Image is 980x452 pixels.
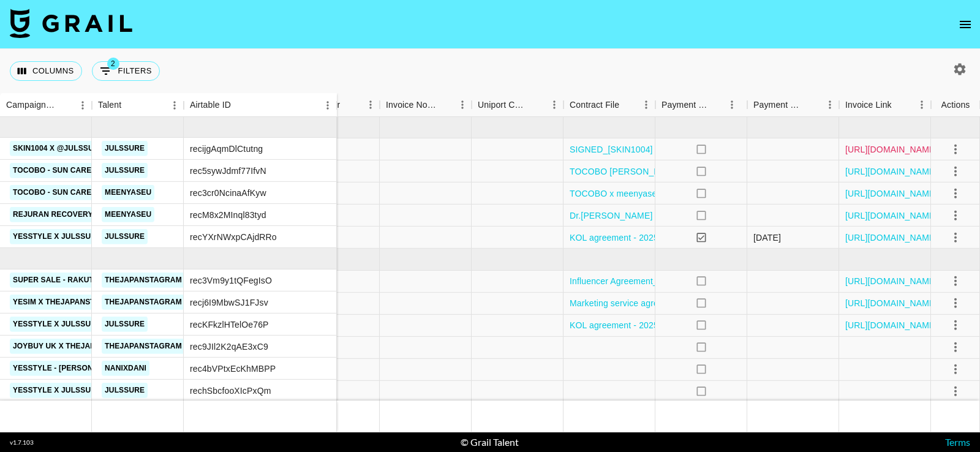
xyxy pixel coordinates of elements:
[107,58,119,70] span: 2
[845,319,938,331] a: [URL][DOMAIN_NAME]
[102,295,185,310] a: thejapanstagram
[945,227,966,248] button: select merge strategy
[190,274,272,287] div: rec3Vm9y1tQFegIsO
[10,61,82,81] button: Select columns
[570,275,747,287] a: Influencer Agreement_ [PERSON_NAME].pdf
[945,381,966,402] button: select merge strategy
[845,209,938,222] a: [URL][DOMAIN_NAME]
[945,161,966,182] button: select merge strategy
[184,93,337,117] div: Airtable ID
[92,93,184,117] div: Talent
[190,318,269,331] div: recKFkzlHTelOe76P
[190,363,276,375] div: rec4bVPtxEcKhMBPP
[190,296,268,309] div: recj6I9MbwSJ1FJsv
[102,273,185,288] a: thejapanstagram
[10,295,126,310] a: YESIM x thejapanstagram
[945,205,966,226] button: select merge strategy
[945,293,966,314] button: select merge strategy
[528,96,545,113] button: Sort
[723,96,741,114] button: Menu
[102,207,154,222] a: meenyaseu
[570,297,854,309] a: Marketing service agreement with Lynne Karina Hutchison_28082025.pdf
[190,143,263,155] div: recijgAqmDlCtutng
[661,93,709,117] div: Payment Sent
[190,187,266,199] div: rec3cr0NcinaAfKyw
[945,139,966,160] button: select merge strategy
[231,97,248,114] button: Sort
[10,361,178,376] a: YesStyle - [PERSON_NAME] Sorteo 100k
[461,436,519,448] div: © Grail Talent
[545,96,563,114] button: Menu
[102,141,148,156] a: julssure
[478,93,528,117] div: Uniport Contact Email
[839,93,931,117] div: Invoice Link
[10,383,277,398] a: YesStyle x Julssure - [PERSON_NAME] Seguidores Septiembre
[102,229,148,244] a: julssure
[10,207,145,222] a: Rejuran Recovery - 345 cream
[102,185,154,200] a: meenyaseu
[913,96,931,114] button: Menu
[945,183,966,204] button: select merge strategy
[945,337,966,358] button: select merge strategy
[753,232,781,244] div: 27/8/2025
[945,359,966,380] button: select merge strategy
[570,165,758,178] a: TOCOBO [PERSON_NAME] contract signed.pdf
[436,96,453,113] button: Sort
[121,97,138,114] button: Sort
[190,385,271,397] div: rechSbcfooXIcPxQm
[56,97,73,114] button: Sort
[340,96,357,113] button: Sort
[945,271,966,292] button: select merge strategy
[804,96,821,113] button: Sort
[570,187,720,200] a: TOCOBO x meenyaseu contract -1.pdf
[190,93,231,117] div: Airtable ID
[892,96,909,113] button: Sort
[845,165,938,178] a: [URL][DOMAIN_NAME]
[709,96,726,113] button: Sort
[845,275,938,287] a: [URL][DOMAIN_NAME]
[570,232,722,244] a: KOL agreement - 2025 Julssure V2.pdf
[570,319,722,331] a: KOL agreement - 2025 Julssure V2.pdf
[655,93,747,117] div: Payment Sent
[747,93,839,117] div: Payment Sent Date
[619,96,636,113] button: Sort
[10,439,34,446] div: v 1.7.103
[845,143,938,156] a: [URL][DOMAIN_NAME]
[288,93,380,117] div: PO Number
[10,273,221,288] a: Super Sale - Rakuten Travel [GEOGRAPHIC_DATA]
[753,93,804,117] div: Payment Sent Date
[945,436,970,448] a: Terms
[10,317,179,332] a: Yesstyle x Julssure - SEPTIEMBRE 2025
[165,96,184,115] button: Menu
[190,165,266,177] div: rec5sywJdmf77IfvN
[10,185,179,200] a: TOCOBO - Sun Care Press Kit campaign
[102,163,148,178] a: julssure
[102,317,148,332] a: julssure
[73,96,92,115] button: Menu
[472,93,563,117] div: Uniport Contact Email
[845,187,938,200] a: [URL][DOMAIN_NAME]
[570,93,619,117] div: Contract File
[318,96,337,115] button: Menu
[102,361,149,376] a: nanixdani
[380,93,472,117] div: Invoice Notes
[10,229,162,244] a: Yesstyle x Julssure - AGOSTO 2025
[10,9,132,38] img: Grail Talent
[190,341,268,353] div: rec9JIl2K2qAE3xC9
[570,209,827,222] a: Dr.[PERSON_NAME] & Yas @meenyaseu CONTRACT signed.pdf
[821,96,839,114] button: Menu
[98,93,121,117] div: Talent
[845,93,892,117] div: Invoice Link
[10,163,179,178] a: TOCOBO - Sun Care Press Kit campaign
[10,141,164,156] a: SKIN1004 x @julssure First Collab
[941,93,970,117] div: Actions
[845,232,938,244] a: [URL][DOMAIN_NAME]
[845,297,938,309] a: [URL][DOMAIN_NAME]
[6,93,56,117] div: Campaign (Type)
[637,96,655,114] button: Menu
[386,93,436,117] div: Invoice Notes
[190,209,266,221] div: recM8x2MInql83tyd
[931,93,980,117] div: Actions
[102,383,148,398] a: julssure
[570,143,766,156] a: SIGNED_[SKIN1004] B2B Agreement_julssure.pdf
